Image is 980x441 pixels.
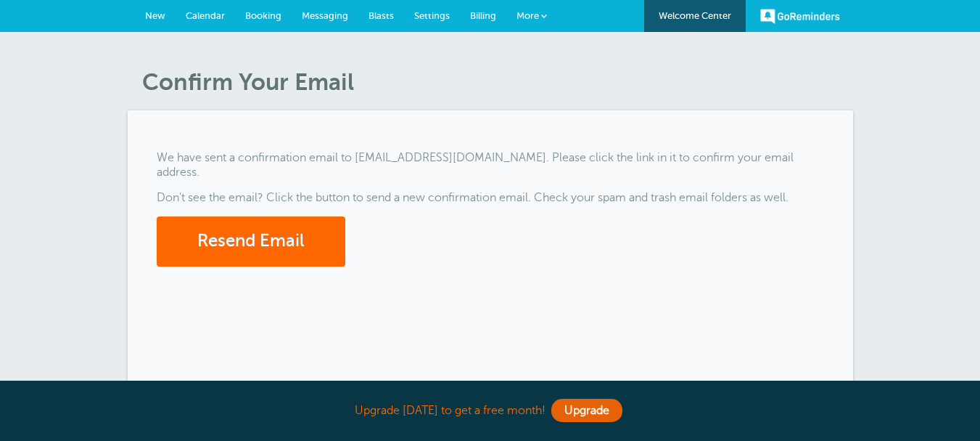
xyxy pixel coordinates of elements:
[245,10,281,21] span: Booking
[157,151,824,179] p: We have sent a confirmation email to [EMAIL_ADDRESS][DOMAIN_NAME]. Please click the link in it to...
[470,10,496,21] span: Billing
[142,68,853,96] h1: Confirm Your Email
[186,10,225,21] span: Calendar
[128,395,853,426] div: Upgrade [DATE] to get a free month!
[145,10,165,21] span: New
[368,10,394,21] span: Blasts
[516,10,539,21] span: More
[157,217,345,267] button: Resend Email
[922,383,965,426] iframe: Resource center
[302,10,348,21] span: Messaging
[414,10,450,21] span: Settings
[157,191,824,205] p: Don't see the email? Click the button to send a new confirmation email. Check your spam and trash...
[551,399,622,422] a: Upgrade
